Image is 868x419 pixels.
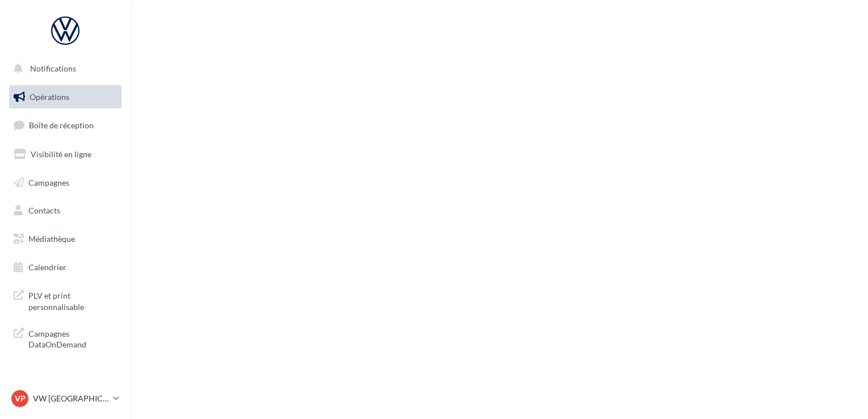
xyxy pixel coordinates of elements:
[7,113,124,137] a: Boîte de réception
[28,177,69,187] span: Campagnes
[7,255,124,279] a: Calendrier
[9,388,122,409] a: VP VW [GEOGRAPHIC_DATA] 20
[28,234,75,244] span: Médiathèque
[31,149,91,159] span: Visibilité en ligne
[7,85,124,109] a: Opérations
[28,326,117,350] span: Campagnes DataOnDemand
[7,171,124,195] a: Campagnes
[7,199,124,223] a: Contacts
[7,321,124,355] a: Campagnes DataOnDemand
[33,393,108,404] p: VW [GEOGRAPHIC_DATA] 20
[28,288,117,312] span: PLV et print personnalisable
[28,262,66,272] span: Calendrier
[30,64,76,73] span: Notifications
[7,227,124,251] a: Médiathèque
[28,206,60,215] span: Contacts
[7,57,119,81] button: Notifications
[15,393,26,404] span: VP
[30,92,69,102] span: Opérations
[7,143,124,166] a: Visibilité en ligne
[29,120,94,130] span: Boîte de réception
[7,283,124,317] a: PLV et print personnalisable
